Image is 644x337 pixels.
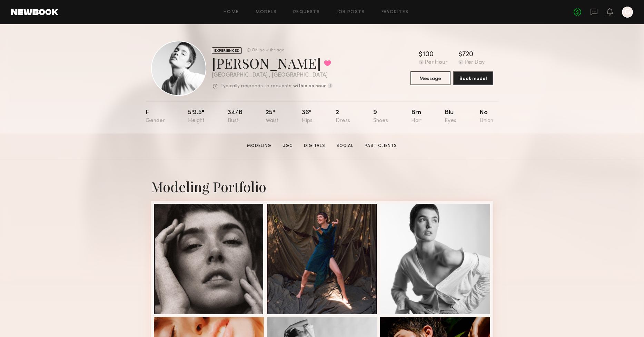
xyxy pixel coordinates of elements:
div: 9 [373,110,388,124]
a: Job Posts [336,10,365,14]
a: Modeling [244,143,274,149]
div: Brn [411,110,422,124]
a: Models [256,10,277,14]
div: 36" [302,110,313,124]
div: No [479,110,493,124]
b: within an hour [293,84,326,89]
div: [GEOGRAPHIC_DATA] , [GEOGRAPHIC_DATA] [212,72,333,78]
div: $ [419,51,423,58]
a: G [622,7,633,18]
a: Digitals [301,143,328,149]
div: 5'9.5" [188,110,205,124]
div: [PERSON_NAME] [212,54,333,72]
a: UGC [280,143,296,149]
a: Favorites [382,10,409,14]
button: Message [410,71,450,85]
a: Home [224,10,239,14]
div: Blu [445,110,456,124]
div: EXPERIENCED [212,47,242,54]
div: Per Day [465,60,485,66]
div: 2 [336,110,350,124]
div: 100 [423,51,434,58]
div: 25" [266,110,279,124]
div: 720 [462,51,473,58]
div: F [146,110,165,124]
button: Book model [453,71,493,85]
p: Typically responds to requests [220,84,291,89]
a: Social [334,143,356,149]
div: $ [458,51,462,58]
div: Per Hour [425,60,447,66]
a: Past Clients [362,143,400,149]
div: Modeling Portfolio [151,177,493,196]
a: Requests [293,10,320,14]
div: 34/b [228,110,242,124]
div: Online < 1hr ago [252,48,284,53]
